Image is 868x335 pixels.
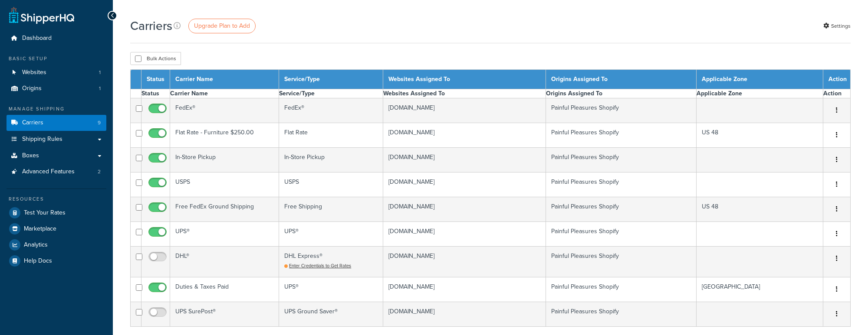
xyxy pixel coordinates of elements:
li: Advanced Features [7,164,106,180]
td: Painful Pleasures Shopify [546,247,697,277]
li: Websites [7,65,106,81]
li: Origins [7,81,106,97]
a: Carriers 9 [7,115,106,131]
td: USPS [279,172,383,197]
a: Boxes [7,148,106,164]
td: Painful Pleasures Shopify [546,197,697,222]
td: [DOMAIN_NAME] [383,148,546,172]
td: US 48 [697,197,823,222]
a: Enter Credentials to Get Rates [284,262,351,269]
td: FedEx® [170,98,279,123]
th: Carrier Name [170,89,279,98]
td: [DOMAIN_NAME] [383,247,546,277]
span: Help Docs [24,257,52,265]
a: Advanced Features 2 [7,164,106,180]
td: UPS Ground Saver® [279,302,383,327]
td: [GEOGRAPHIC_DATA] [697,277,823,302]
span: Test Your Rates [24,209,66,217]
a: Upgrade Plan to Add [188,19,256,33]
th: Carrier Name [170,70,279,89]
td: Flat Rate - Furniture $250.00 [170,123,279,148]
td: USPS [170,172,279,197]
a: Analytics [7,237,106,253]
span: Advanced Features [22,168,75,176]
a: Dashboard [7,30,106,46]
td: Painful Pleasures Shopify [546,222,697,247]
th: Status [141,89,170,98]
td: In-Store Pickup [279,148,383,172]
a: ShipperHQ Home [9,7,74,24]
span: Marketplace [24,225,56,233]
a: Origins 1 [7,81,106,97]
td: [DOMAIN_NAME] [383,98,546,123]
td: [DOMAIN_NAME] [383,172,546,197]
div: Resources [7,195,106,203]
td: DHL® [170,247,279,277]
button: Bulk Actions [130,52,181,65]
td: UPS® [279,222,383,247]
td: Duties & Taxes Paid [170,277,279,302]
span: Boxes [22,152,39,159]
th: Service/Type [279,70,383,89]
td: [DOMAIN_NAME] [383,222,546,247]
th: Service/Type [279,89,383,98]
td: FedEx® [279,98,383,123]
td: Free FedEx Ground Shipping [170,197,279,222]
h1: Carriers [130,17,172,34]
td: [DOMAIN_NAME] [383,123,546,148]
th: Origins Assigned To [546,70,697,89]
th: Websites Assigned To [383,89,546,98]
th: Action [823,89,851,98]
td: [DOMAIN_NAME] [383,302,546,327]
td: Painful Pleasures Shopify [546,277,697,302]
td: Painful Pleasures Shopify [546,123,697,148]
td: US 48 [697,123,823,148]
span: Dashboard [22,35,52,42]
a: Shipping Rules [7,131,106,147]
div: Basic Setup [7,55,106,62]
a: Websites 1 [7,65,106,81]
th: Origins Assigned To [546,89,697,98]
td: In-Store Pickup [170,148,279,172]
span: Shipping Rules [22,136,62,143]
td: Painful Pleasures Shopify [546,302,697,327]
li: Carriers [7,115,106,131]
span: 1 [99,69,101,76]
td: Free Shipping [279,197,383,222]
a: Test Your Rates [7,205,106,221]
td: UPS® [279,277,383,302]
span: Upgrade Plan to Add [194,21,250,30]
span: 2 [98,168,101,176]
td: DHL Express® [279,247,383,277]
span: Carriers [22,119,43,127]
span: 1 [99,85,101,92]
th: Websites Assigned To [383,70,546,89]
td: Painful Pleasures Shopify [546,98,697,123]
a: Help Docs [7,253,106,269]
th: Applicable Zone [697,89,823,98]
span: Analytics [24,241,48,249]
div: Manage Shipping [7,105,106,113]
th: Applicable Zone [697,70,823,89]
td: UPS® [170,222,279,247]
span: 9 [98,119,101,127]
a: Settings [823,20,851,32]
td: [DOMAIN_NAME] [383,197,546,222]
td: Painful Pleasures Shopify [546,148,697,172]
td: Flat Rate [279,123,383,148]
td: Painful Pleasures Shopify [546,172,697,197]
th: Status [141,70,170,89]
th: Action [823,70,851,89]
a: Marketplace [7,221,106,237]
td: [DOMAIN_NAME] [383,277,546,302]
span: Websites [22,69,46,76]
td: UPS SurePost® [170,302,279,327]
span: Origins [22,85,42,92]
